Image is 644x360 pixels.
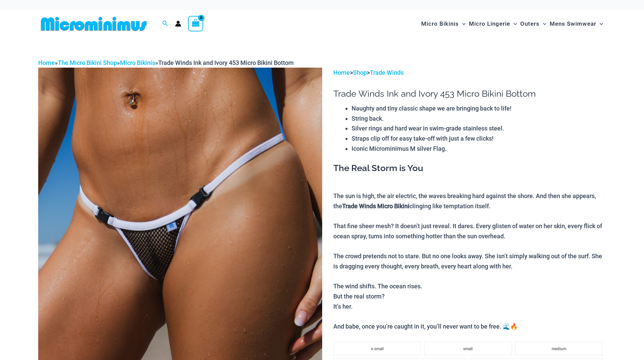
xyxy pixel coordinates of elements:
span: Trade Winds Ink and Ivory 453 Micro Bikini Bottom [158,59,294,66]
span: Menu Toggle [459,15,466,32]
span: x-small [371,346,384,351]
span: medium [552,346,566,351]
a: Micro LingerieMenu ToggleMenu Toggle [467,14,519,34]
li: Iconic Microminimus M silver Flag. [352,144,606,154]
span: Outers [520,15,540,32]
span: Menu Toggle [596,15,603,32]
li: String back. [352,114,606,124]
span: Menu Toggle [540,15,546,32]
a: Home [38,59,55,66]
li: Silver rings and hard wear in swim-grade stainless steel. [352,123,606,134]
p: > > [333,68,606,78]
a: Micro Bikinis [120,59,155,66]
b: Trade Winds Micro Bikini [342,202,409,210]
span: » » » [38,59,294,66]
span: small [463,346,473,351]
li: medium [515,342,603,355]
h1: Trade Winds Ink and Ivory 453 Micro Bikini Bottom [333,89,606,99]
a: Shop [353,69,367,76]
li: Naughty and tiny classic shape we are bringing back to life! [352,103,606,114]
span: Micro Bikinis [421,15,459,32]
a: Home [333,69,350,76]
nav: Site Navigation [419,13,606,35]
li: x-small [333,342,421,355]
a: Account icon link [175,21,181,27]
a: The Micro Bikini Shop [58,59,117,66]
li: Straps clip off for easy take-off with just a few clicks! [352,134,606,144]
a: OutersMenu ToggleMenu Toggle [519,14,548,34]
li: small [424,342,512,355]
a: Mens SwimwearMenu ToggleMenu Toggle [548,14,605,34]
span: Mens Swimwear [550,15,596,32]
a: Micro BikinisMenu ToggleMenu Toggle [420,14,467,34]
a: Search icon link [162,20,168,28]
a: View Shopping Cart, empty [188,16,204,31]
span: Micro Lingerie [469,15,510,32]
p: The sun is high, the air electric, the waves breaking hard against the shore. And then she appear... [333,191,606,332]
h3: The Real Storm is You [333,163,606,174]
a: Trade Winds [370,69,404,76]
img: MM SHOP LOGO FLAT [38,16,149,31]
span: Menu Toggle [510,15,517,32]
